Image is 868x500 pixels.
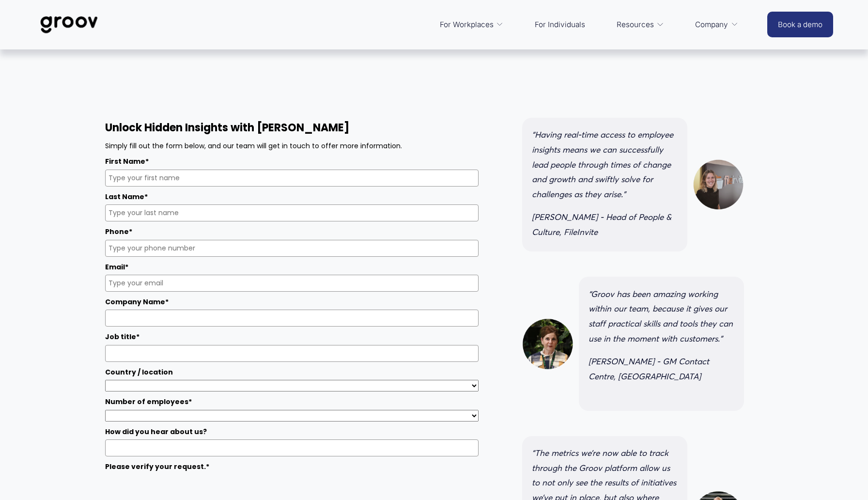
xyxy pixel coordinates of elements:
[695,18,728,31] span: Company
[105,240,479,257] input: Type your phone number
[105,120,479,136] div: Unlock Hidden Insights with [PERSON_NAME]
[532,212,674,237] em: [PERSON_NAME] - Head of People & Culture, FileInvite
[105,141,479,151] div: Simply fill out the form below, and our team will get in touch to offer more information.
[105,331,479,342] label: Job title*
[263,78,576,108] span: Find out more about Groov
[105,297,479,307] label: Company Name*
[612,13,669,36] a: folder dropdown
[105,156,479,167] label: First Name*
[105,191,479,202] label: Last Name*
[435,13,509,36] a: folder dropdown
[105,275,479,292] input: Type your email
[105,226,479,237] label: Phone*
[767,12,833,37] a: Book a demo
[690,13,743,36] a: folder dropdown
[589,356,712,381] em: [PERSON_NAME] - GM Contact Centre, [GEOGRAPHIC_DATA]
[105,262,479,272] label: Email*
[105,204,479,221] input: Type your last name
[530,13,590,36] a: For Individuals
[440,18,494,31] span: For Workplaces
[105,396,479,407] label: Number of employees*
[105,367,479,377] label: Country / location
[105,170,479,187] input: Type your first name
[589,289,735,344] em: “Groov has been amazing working within our team, because it gives our staff practical skills and ...
[532,129,676,199] em: “Having real-time access to employee insights means we can successfully lead people through times...
[35,9,103,41] img: Groov | Workplace Science Platform | Unlock Performance | Drive Results
[617,18,654,31] span: Resources
[105,426,479,437] label: How did you hear about us?
[105,461,479,472] label: Please verify your request.*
